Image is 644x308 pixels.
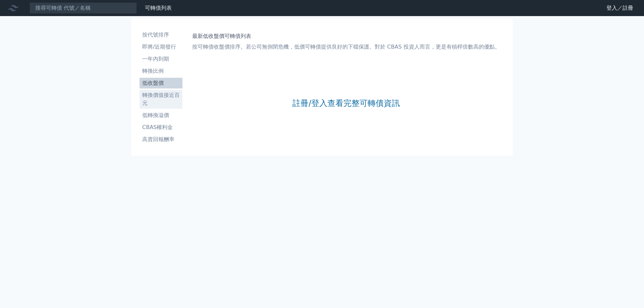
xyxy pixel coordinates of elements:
[140,31,182,39] li: 按代號排序
[145,5,172,11] a: 可轉債列表
[140,55,182,63] li: 一年內到期
[140,43,182,51] li: 即將/近期發行
[601,3,639,13] a: 登入／註冊
[140,66,182,76] a: 轉換比例
[140,54,182,64] a: 一年內到期
[140,122,182,133] a: CBAS權利金
[140,111,182,119] li: 低轉換溢價
[292,98,400,109] a: 註冊/登入查看完整可轉債資訊
[140,110,182,121] a: 低轉換溢價
[140,67,182,75] li: 轉換比例
[192,32,500,40] h1: 最新低收盤價可轉債列表
[140,123,182,131] li: CBAS權利金
[140,135,182,143] li: 高賣回報酬率
[140,42,182,52] a: 即將/近期發行
[140,134,182,145] a: 高賣回報酬率
[140,79,182,87] li: 低收盤價
[140,90,182,109] a: 轉換價值接近百元
[140,91,182,107] li: 轉換價值接近百元
[140,78,182,88] a: 低收盤價
[30,2,137,14] input: 搜尋可轉債 代號／名稱
[140,29,182,40] a: 按代號排序
[192,43,500,51] p: 按可轉債收盤價排序。若公司無倒閉危機，低價可轉債提供良好的下檔保護。對於 CBAS 投資人而言，更是有槓桿倍數高的優點。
